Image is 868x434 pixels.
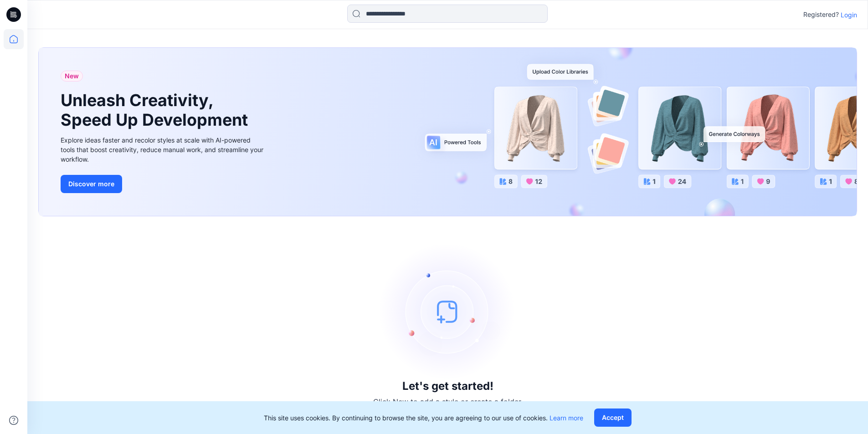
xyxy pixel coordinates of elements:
p: Registered? [803,9,839,20]
a: Learn more [550,414,583,422]
button: Discover more [61,175,122,193]
h3: Let's get started! [402,380,493,393]
a: Discover more [61,175,266,193]
p: This site uses cookies. By continuing to browse the site, you are agreeing to our use of cookies. [264,413,583,423]
div: Explore ideas faster and recolor styles at scale with AI-powered tools that boost creativity, red... [61,135,266,164]
button: Accept [594,408,632,427]
h1: Unleash Creativity, Speed Up Development [61,91,252,130]
img: empty-state-image.svg [380,243,516,380]
p: Click New to add a style or create a folder. [373,396,523,407]
p: Login [841,10,857,20]
span: New [65,71,79,82]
